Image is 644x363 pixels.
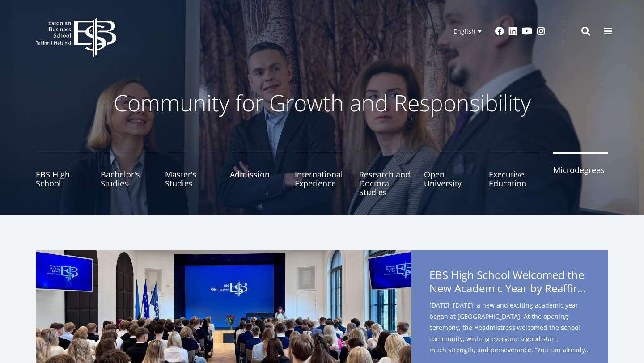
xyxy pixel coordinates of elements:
a: Microdegrees [553,152,608,197]
a: EBS High School [36,152,91,197]
span: EBS High School Welcomed the [429,268,590,298]
a: Executive Education [489,152,544,197]
a: Admission [230,152,285,197]
a: Youtube [522,27,532,36]
p: Community for Growth and Responsibility [85,89,559,116]
a: Bachelor's Studies [101,152,156,197]
span: New Academic Year by Reaffirming Its Core Values [429,282,590,295]
a: Facebook [495,27,504,36]
a: Master's Studies [165,152,220,197]
span: [DATE], [DATE], a new and exciting academic year began at [GEOGRAPHIC_DATA]. At the opening cerem... [429,300,590,359]
a: Research and Doctoral Studies [359,152,414,197]
a: Open University [424,152,479,197]
a: Instagram [537,27,546,36]
a: International Experience [295,152,350,197]
a: Linkedin [508,27,517,36]
span: much strength, and perseverance. “You can already feel the autumn in the air – and in a way it’s ... [429,344,590,355]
